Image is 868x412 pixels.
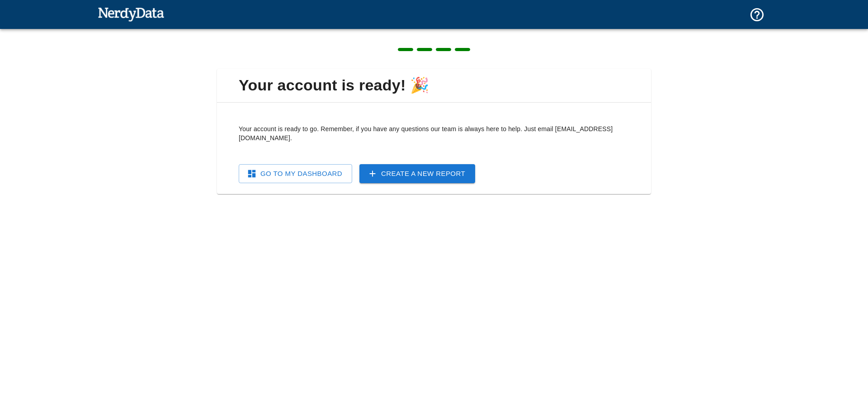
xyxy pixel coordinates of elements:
p: Your account is ready to go. Remember, if you have any questions our team is always here to help.... [239,124,629,142]
button: Support and Documentation [744,1,770,28]
span: Your account is ready! 🎉 [224,76,644,95]
a: Create a New Report [359,164,475,183]
img: NerdyData.com [98,5,164,23]
a: Go To My Dashboard [239,164,352,183]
